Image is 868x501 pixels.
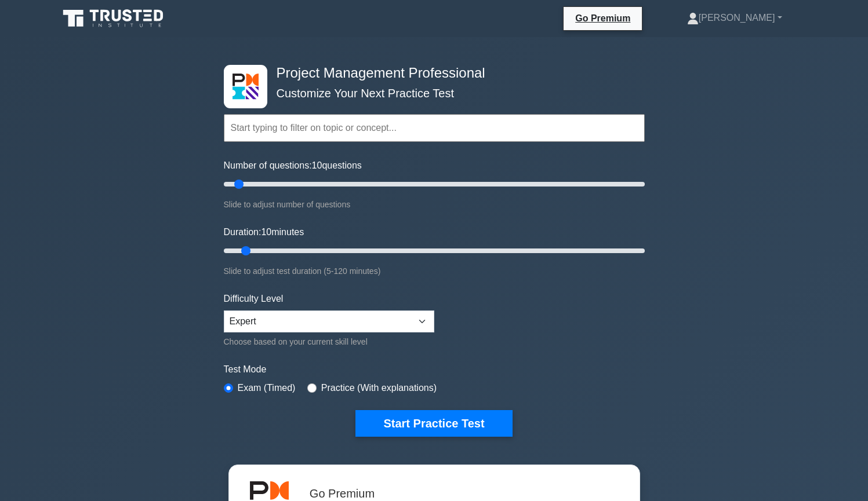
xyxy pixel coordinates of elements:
label: Practice (With explanations) [321,381,437,395]
label: Exam (Timed) [238,381,296,395]
button: Start Practice Test [355,410,512,437]
div: Slide to adjust test duration (5-120 minutes) [224,264,645,278]
h4: Project Management Professional [272,65,588,82]
div: Slide to adjust number of questions [224,198,645,211]
input: Start typing to filter on topic or concept... [224,114,645,142]
a: [PERSON_NAME] [659,6,810,30]
label: Number of questions: questions [224,159,362,173]
label: Test Mode [224,363,645,376]
span: 10 [312,160,322,170]
label: Difficulty Level [224,292,284,306]
div: Choose based on your current skill level [224,335,434,349]
label: Duration: minutes [224,225,304,239]
a: Go Premium [568,11,637,25]
span: 10 [261,227,271,237]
